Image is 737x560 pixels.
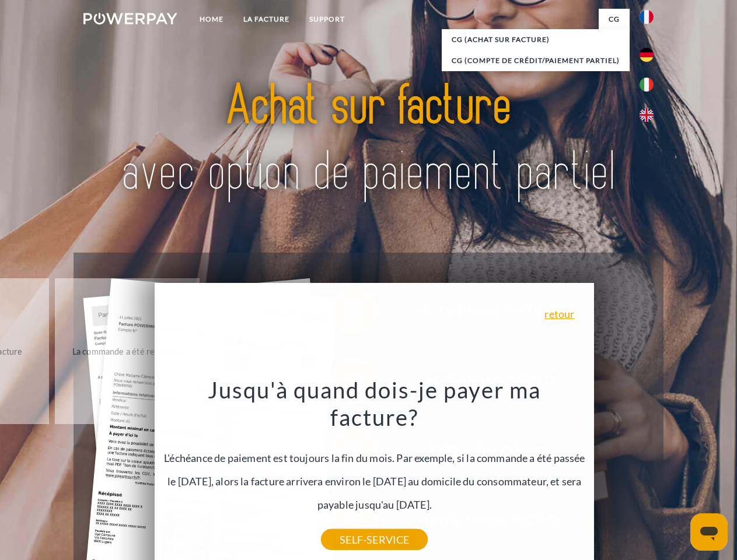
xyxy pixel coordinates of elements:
[442,50,630,71] a: CG (Compte de crédit/paiement partiel)
[442,29,630,50] a: CG (achat sur facture)
[640,48,654,62] img: de
[162,376,588,432] h3: Jusqu'à quand dois-je payer ma facture?
[690,513,728,551] iframe: Bouton de lancement de la fenêtre de messagerie
[640,78,654,92] img: it
[62,343,193,359] div: La commande a été renvoyée
[321,529,428,550] a: SELF-SERVICE
[299,9,355,30] a: Support
[83,13,177,24] img: logo-powerpay-white.svg
[190,9,233,30] a: Home
[544,309,574,319] a: retour
[640,108,654,122] img: en
[233,9,299,30] a: LA FACTURE
[599,9,630,30] a: CG
[162,376,588,540] div: L'échéance de paiement est toujours la fin du mois. Par exemple, si la commande a été passée le [...
[640,10,654,24] img: fr
[111,56,626,223] img: title-powerpay_fr.svg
